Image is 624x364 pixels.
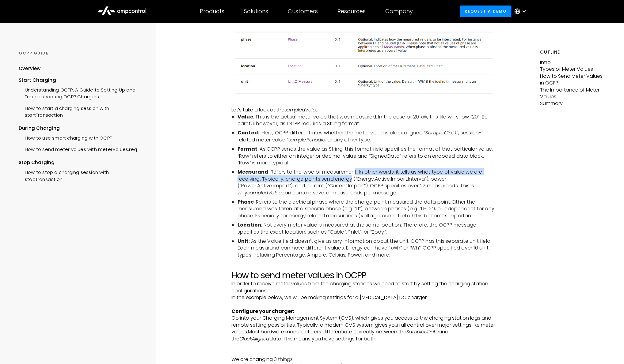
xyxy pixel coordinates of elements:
li: : As OCPP sends the value as String, this format field specifies the format of that particular va... [238,146,496,166]
li: : Not every meter value is measured at the same location. Therefore, the OCPP message specifies t... [238,222,496,235]
div: Company [385,8,413,15]
strong: Measurand [238,168,268,175]
h5: Outline [540,49,605,55]
a: Understanding OCPP: A Guide to Setting Up and Troubleshooting OCPP Chargers [19,84,143,102]
li: : This is the actual meter value that was measured. In the case of 20 kW, this file will show “20... [238,114,496,127]
em: sampledValue [284,106,318,113]
strong: Configure your charger: [231,308,294,315]
strong: Format [238,145,257,152]
em: sampledValue [247,189,281,196]
div: Customers [288,8,318,15]
div: Start Charging [19,77,143,84]
p: Types of Meter Values [540,66,605,73]
p: ‍ [231,301,496,308]
div: Resources [337,8,366,15]
em: Sample.Clock [425,129,457,136]
a: Overview [19,65,41,77]
p: Intro [540,59,605,66]
strong: Value [238,113,253,120]
a: How to send meter values with meterValues.req [19,143,137,154]
a: How to use smart charging with OCPP [19,132,112,143]
div: Products [200,8,224,15]
li: : Refers to the electrical phase where the charge point measured the data point. Either the measu... [238,199,496,219]
p: How to Send Meter Values in OCPP [540,73,605,87]
em: SampledData [406,328,439,335]
li: : As the Value field doesn’t give us any information about the unit, OCPP has this separate unit ... [238,238,496,258]
img: OCPP sampledValue fields [231,29,496,96]
div: Overview [19,65,41,72]
div: OCPP GUIDE [19,51,143,56]
li: : Here, OCPP differentiates whether the meter value is clock aligned “ ”, session-related meter v... [238,129,496,143]
p: Summary [540,100,605,107]
p: In order to receive meter values from the charging stations we need to start by setting the charg... [231,280,496,294]
em: ClockAligned [239,335,269,342]
a: How to start a charging session with startTransaction [19,102,143,120]
a: Request a demo [460,6,511,17]
p: Let’s take a look at the : [231,107,496,113]
div: Stop Charging [19,159,143,166]
p: We are changing 3 things: [231,356,496,363]
div: Solutions [244,8,268,15]
strong: Phase [238,198,254,205]
h2: How to send meter values in OCPP [231,270,496,281]
strong: Location [238,221,261,228]
a: How to stop a charging session with stopTransaction [19,166,143,184]
p: ‍ [231,263,496,270]
p: The Importance of Meter Values [540,87,605,100]
li: : Refers to the type of measurement. In other words, it tells us what type of value we are receiv... [238,169,496,196]
div: During Charging [19,125,143,132]
p: ‍ [231,100,496,107]
p: In the example below, we will be making settings for a [MEDICAL_DATA] DC charger. [231,294,496,301]
strong: Context [238,129,259,136]
p: Go into your Charging Management System (CMS), which gives you access to the charging station log... [231,315,496,356]
strong: Unit [238,238,249,245]
em: sample.Periodic [288,136,325,143]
